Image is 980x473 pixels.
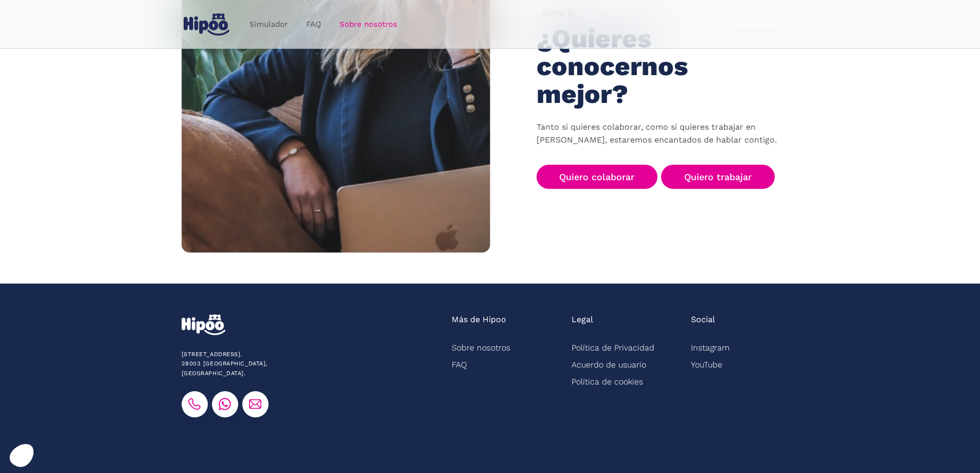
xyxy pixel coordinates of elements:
a: Sobre nosotros [330,14,406,34]
a: Instagram [691,339,729,356]
a: YouTube [691,356,722,373]
a: Sobre nosotros [452,339,510,356]
p: Tanto si quieres colaborar, como si quieres trabajar en [PERSON_NAME], estaremos encantados de ha... [537,121,783,147]
a: Política de cookies [572,373,643,390]
a: Acuerdo de usuario [572,356,646,373]
a: Quiero trabajar [661,165,775,189]
div: Legal [572,314,593,325]
a: home [182,9,232,40]
a: Política de Privacidad [572,339,654,356]
a: Quiero colaborar [537,165,658,189]
a: Comenzar [708,12,799,37]
div: Social [691,314,715,325]
div: Más de Hipoo [452,314,506,325]
div: [STREET_ADDRESS]. 28003 [GEOGRAPHIC_DATA], [GEOGRAPHIC_DATA]. [182,350,331,378]
h1: ¿Quieres conocernos mejor? [537,25,774,108]
a: Simulador [240,14,297,34]
a: FAQ [452,356,467,373]
a: FAQ [297,14,330,34]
